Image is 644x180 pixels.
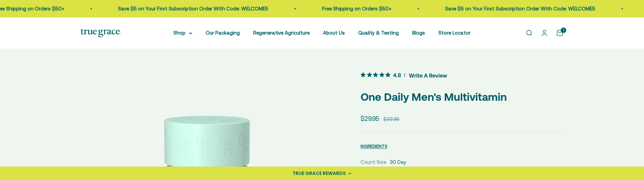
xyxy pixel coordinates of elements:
[438,30,471,36] a: Store Locator
[323,30,345,36] a: About Us
[361,144,387,149] span: INGREDIENTS
[292,170,346,177] div: TRUE GRACE REWARDS
[409,70,447,80] span: Write A Review
[390,158,406,166] span: 30 Day
[361,114,379,124] sale-price: $29.95
[361,158,387,166] legend: Count Size:
[561,28,566,33] cart-count: 1
[173,29,192,37] summary: Shop
[314,6,383,11] a: Free Shipping on Orders $50+
[110,5,260,13] p: Save $5 on Your First Subscription Order With Code: WELCOME5
[206,30,240,36] a: Our Packaging
[361,88,563,105] p: One Daily Men's Multivitamin
[383,115,399,123] compare-at-price: $33.95
[361,142,387,150] button: INGREDIENTS
[361,70,447,80] button: 4.8 out 5 stars rating in total 6 reviews. Jump to reviews.
[437,5,587,13] p: Save $5 on Your First Subscription Order With Code: WELCOME5
[253,30,310,36] a: Regenerative Agriculture
[393,71,401,78] span: 4.8
[412,30,425,36] a: Blogs
[358,30,399,36] a: Quality & Testing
